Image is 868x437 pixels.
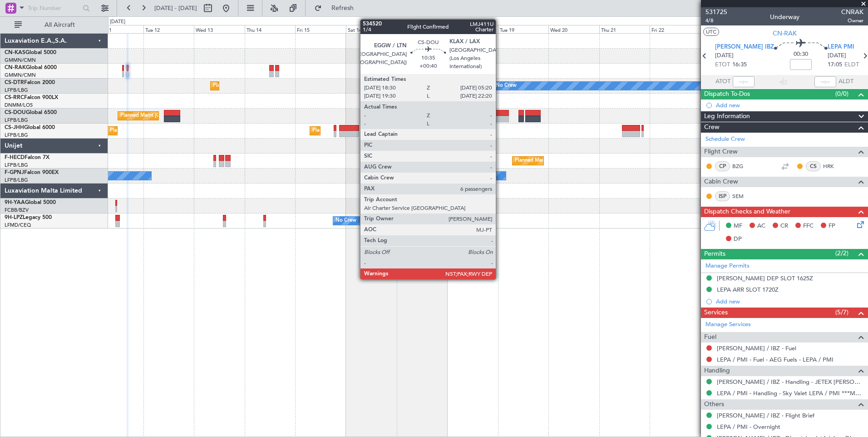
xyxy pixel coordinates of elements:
div: Add new [716,298,863,305]
a: [PERSON_NAME] / IBZ - Handling - JETEX [PERSON_NAME] [717,378,863,386]
a: LFPB/LBG [5,132,28,139]
span: ATOT [715,77,730,86]
span: 9H-YAA [5,200,25,205]
div: Mon 18 [447,25,498,33]
span: LEPA PMI [828,43,854,52]
div: Planned Maint Sofia [213,79,259,93]
a: LFPB/LBG [5,162,28,169]
span: 17:05 [828,60,842,70]
span: Others [704,399,724,410]
div: Mon 11 [93,25,143,33]
a: FCBB/BZV [5,207,29,214]
div: Planned Maint [GEOGRAPHIC_DATA] ([GEOGRAPHIC_DATA]) [110,124,253,138]
span: Dispatch Checks and Weather [704,207,790,217]
div: Planned Maint [GEOGRAPHIC_DATA] ([GEOGRAPHIC_DATA]) [312,124,455,138]
div: Tue 19 [498,25,549,33]
div: Wed 20 [548,25,599,33]
span: Services [704,308,728,318]
a: SEM [732,192,753,200]
span: CS-DOU [5,110,26,115]
div: Thu 14 [245,25,296,33]
div: CP [715,161,730,171]
a: Manage Permits [705,262,750,271]
span: 16:35 [732,60,747,70]
span: CS-RRC [5,95,24,100]
a: LEPA / PMI - Fuel - AEG Fuels - LEPA / PMI [717,356,833,363]
span: FFC [803,222,814,231]
span: Flight Crew [704,147,738,157]
a: CS-DOUGlobal 6500 [5,110,57,115]
span: [DATE] [828,51,846,60]
div: CS [806,161,821,171]
div: ISP [715,191,730,201]
span: 9H-LPZ [5,215,23,220]
a: 9H-LPZLegacy 500 [5,215,52,220]
div: Wed 13 [194,25,245,33]
span: 4/8 [705,17,727,25]
span: CR [780,222,788,231]
a: LEPA / PMI - Overnight [717,423,780,431]
div: LEPA ARR SLOT 1720Z [717,286,779,293]
a: 9H-YAAGlobal 5000 [5,200,56,205]
span: CN-KAS [5,50,25,55]
span: 00:30 [794,50,808,59]
div: No Crew [496,79,517,93]
a: CS-JHHGlobal 6000 [5,125,55,130]
a: LFPB/LBG [5,87,28,94]
span: Leg Information [704,111,750,122]
span: ALDT [838,77,853,86]
span: CNRAK [841,7,863,17]
span: Crew [704,122,720,133]
span: 531725 [705,7,727,17]
a: LFMD/CEQ [5,222,31,228]
span: (0/0) [835,89,848,99]
div: Planned Maint [GEOGRAPHIC_DATA] ([GEOGRAPHIC_DATA]) [120,109,263,123]
span: Handling [704,366,730,376]
a: BZG [732,162,753,170]
a: Schedule Crew [705,135,745,144]
span: F-HECD [5,155,25,160]
span: ELDT [844,60,859,70]
a: GMMN/CMN [5,72,36,79]
div: Add new [716,101,863,109]
a: LEPA / PMI - Handling - Sky Valet LEPA / PMI ***MYHANDLING*** [717,389,863,397]
span: CN-RAK [5,65,26,70]
span: CN-RAK [773,29,797,38]
div: Planned Maint [GEOGRAPHIC_DATA] ([GEOGRAPHIC_DATA]) [515,154,658,168]
span: FP [829,222,835,231]
span: [PERSON_NAME] IBZ [715,43,774,52]
span: [DATE] - [DATE] [154,4,197,12]
span: Fuel [704,332,716,343]
span: [DATE] [715,51,734,60]
a: Manage Services [705,320,751,329]
div: [PERSON_NAME] DEP SLOT 1625Z [717,274,813,282]
a: CN-RAKGlobal 6000 [5,65,57,70]
a: LFPB/LBG [5,177,28,184]
a: DNMM/LOS [5,102,33,109]
a: LFPB/LBG [5,117,28,124]
span: Owner [841,17,863,25]
span: (5/7) [835,308,848,317]
div: Fri 15 [295,25,346,33]
a: HRK [823,162,843,170]
div: Sun 17 [397,25,448,33]
span: DP [734,235,742,244]
button: Refresh [310,1,365,15]
span: CS-DTR [5,80,24,85]
div: Thu 21 [599,25,650,33]
div: Sat 23 [700,25,751,33]
div: No Crew [433,169,454,183]
a: CN-KASGlobal 5000 [5,50,56,55]
div: Sat 16 [346,25,397,33]
span: (2/2) [835,248,848,258]
div: [DATE] [110,18,125,26]
a: F-GPNJFalcon 900EX [5,170,59,175]
a: CS-DTRFalcon 2000 [5,80,55,85]
a: CS-RRCFalcon 900LX [5,95,58,100]
span: All Aircraft [24,22,96,28]
span: F-GPNJ [5,170,24,175]
span: Cabin Crew [704,177,738,187]
div: Underway [770,12,799,22]
span: MF [734,222,742,231]
span: AC [757,222,765,231]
